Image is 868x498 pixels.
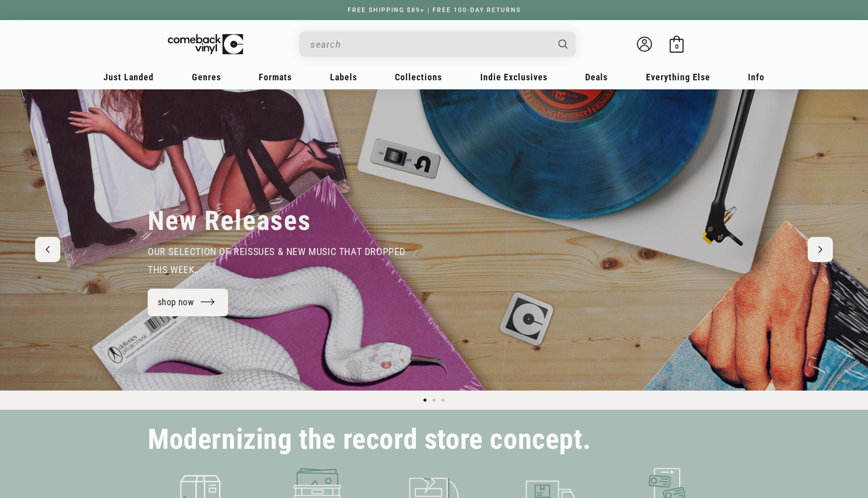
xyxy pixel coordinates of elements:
[103,72,154,82] span: Just Landed
[299,32,576,57] div: Search
[148,204,311,237] h2: New Releases
[808,237,833,262] button: Next slide
[148,245,405,276] span: our selection of reissues & new music that dropped this week.
[338,7,531,14] a: FREE SHIPPING $89+ | FREE 100-DAY RETURNS
[192,72,221,82] span: Genres
[148,289,228,316] a: shop now
[35,237,60,262] button: Previous slide
[259,72,292,82] span: Formats
[429,396,439,405] button: Load slide 2 of 3
[646,72,710,82] span: Everything Else
[148,428,591,451] h2: Modernizing the record store concept.
[439,396,448,405] button: Load slide 3 of 3
[330,72,357,82] span: Labels
[420,396,429,405] button: Load slide 1 of 3
[310,34,549,55] input: search
[480,72,548,82] span: Indie Exclusives
[675,43,679,50] span: 0
[585,72,608,82] span: Deals
[550,32,577,57] button: Search
[395,72,442,82] span: Collections
[748,72,765,82] span: Info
